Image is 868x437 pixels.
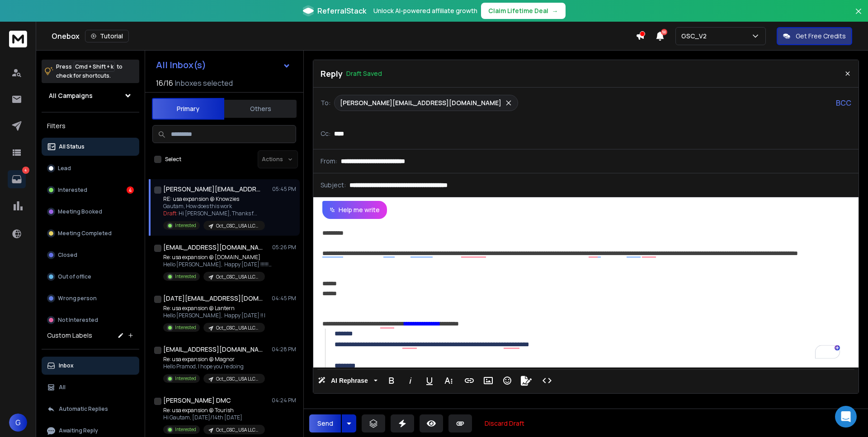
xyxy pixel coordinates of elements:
p: Gautam, How does this work [163,203,265,210]
button: Inbox [42,357,139,375]
p: Wrong person [58,295,97,302]
button: Meeting Booked [42,203,139,221]
p: 04:28 PM [272,346,296,353]
span: 50 [661,29,667,35]
div: To enrich screen reader interactions, please activate Accessibility in Grammarly extension settings [313,219,859,367]
p: Closed [58,251,77,259]
h1: All Inbox(s) [156,60,206,70]
p: Oct_GSC_USA LLC_20-100_India [216,274,259,280]
p: 4 [22,167,29,174]
p: Interested [175,375,196,382]
p: Re: usa expansion @ Magnor [163,356,265,363]
span: Cmd + Shift + k [74,61,115,72]
p: Interested [58,186,87,194]
button: Lead [42,159,139,177]
button: All Campaigns [42,87,139,105]
h1: [PERSON_NAME][EMAIL_ADDRESS][DOMAIN_NAME] [163,185,263,194]
button: Underline (⌘U) [421,372,438,390]
button: Insert Link (⌘K) [461,372,478,390]
button: Primary [152,98,224,120]
button: Insert Image (⌘P) [480,372,497,390]
a: 4 [8,170,26,188]
button: All Inbox(s) [149,56,298,74]
button: Signature [518,372,535,390]
p: Cc: [321,129,330,138]
p: All [59,384,66,391]
button: Closed [42,246,139,264]
p: GSC_V2 [681,32,710,41]
p: Subject: [321,181,346,190]
p: Interested [175,273,196,280]
button: G [9,414,27,432]
p: Hello [PERSON_NAME], Happy [DATE] !!!!!! Great questions [163,261,272,268]
button: Claim Lifetime Deal→ [481,3,566,19]
p: To: [321,98,330,107]
button: All Status [42,138,139,156]
button: Tutorial [85,30,129,42]
p: Meeting Completed [58,230,112,237]
span: 16 / 16 [156,78,173,88]
p: Not Interested [58,316,98,324]
p: Lead [58,165,71,172]
p: [PERSON_NAME][EMAIL_ADDRESS][DOMAIN_NAME] [340,98,501,107]
p: Oct_GSC_USA LLC_20-100_India [216,427,259,433]
button: Interested4 [42,181,139,199]
p: Re: usa expansion @ [DOMAIN_NAME] [163,254,272,261]
p: Oct_GSC_USA LLC_20-100_India [216,223,259,229]
p: Reply [321,67,343,80]
button: Meeting Completed [42,224,139,242]
button: Others [224,99,297,119]
h1: [EMAIL_ADDRESS][DOMAIN_NAME] [163,345,263,354]
p: Press to check for shortcuts. [56,62,123,80]
button: Bold (⌘B) [383,372,400,390]
h1: [EMAIL_ADDRESS][DOMAIN_NAME] [163,243,263,252]
p: Get Free Credits [796,32,846,41]
h3: Custom Labels [47,331,92,340]
p: Re: usa expansion @ Tourish [163,407,265,414]
button: Emoticons [499,372,516,390]
p: 04:24 PM [272,397,296,404]
p: RE: usa expansion @ Knowzies [163,195,265,203]
span: Hi [PERSON_NAME], Thanks f ... [179,209,257,217]
h3: Filters [42,120,139,132]
p: Re: usa expansion @ Lantern [163,305,265,312]
h3: Inboxes selected [175,78,233,88]
p: From: [321,157,337,166]
p: Hi Gautam, [DATE]/14th [DATE] [163,414,265,421]
p: Draft Saved [346,69,382,78]
button: Discard Draft [477,414,532,432]
button: Wrong person [42,289,139,307]
p: Meeting Booked [58,208,102,215]
button: AI Rephrase [316,372,379,390]
span: AI Rephrase [329,377,370,385]
p: Oct_GSC_USA LLC_20-100_India [216,325,259,331]
button: Send [309,414,341,432]
p: 05:26 PM [272,244,296,251]
p: Interested [175,324,196,331]
p: Awaiting Reply [59,427,98,434]
p: Inbox [59,362,74,369]
div: 4 [127,186,134,194]
p: Interested [175,222,196,229]
button: Not Interested [42,311,139,329]
button: More Text [440,372,457,390]
span: → [552,6,558,15]
label: Select [165,156,181,163]
div: Open Intercom Messenger [835,406,857,428]
p: Oct_GSC_USA LLC_20-100_India [216,376,259,382]
p: Hello [PERSON_NAME], Happy [DATE] !! I [163,312,265,319]
div: Onebox [52,30,636,42]
button: Help me write [322,201,387,219]
button: Out of office [42,268,139,286]
p: Out of office [58,273,91,280]
p: Interested [175,426,196,433]
span: Draft: [163,209,178,217]
p: 04:45 PM [272,295,296,302]
h1: [DATE][EMAIL_ADDRESS][DOMAIN_NAME] [163,294,263,303]
button: Automatic Replies [42,400,139,418]
button: Italic (⌘I) [402,372,419,390]
p: 05:45 PM [272,186,296,193]
button: Close banner [853,5,864,27]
